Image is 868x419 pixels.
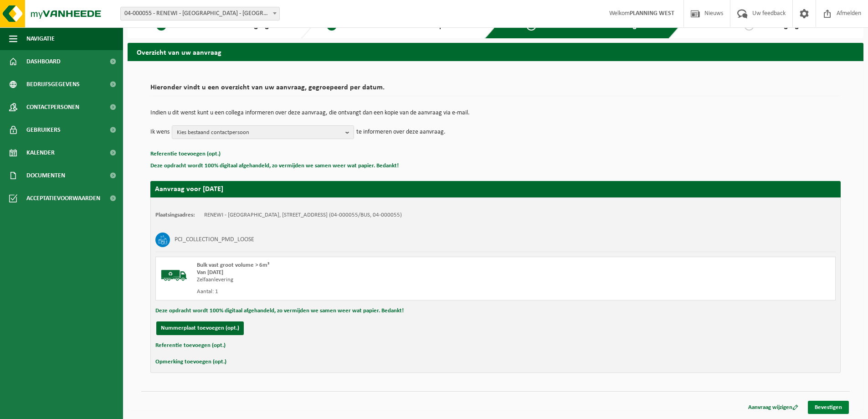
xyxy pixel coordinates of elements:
span: 04-000055 - RENEWI - BRUGGE - BRUGGE [120,7,280,21]
strong: Aanvraag voor [DATE] [155,186,223,193]
span: Kies bestaand contactpersoon [177,126,342,140]
strong: Van [DATE] [197,269,223,275]
a: Aanvraag wijzigen [741,401,805,414]
p: Ik wens [150,125,169,139]
img: BL-SO-LV.png [160,262,188,289]
strong: PLANNING WEST [630,10,674,17]
span: 04-000055 - RENEWI - BRUGGE - BRUGGE [121,7,279,20]
span: Bulk vast groot volume > 6m³ [197,262,269,268]
button: Referentie toevoegen (opt.) [155,340,226,352]
span: Bedrijfsgegevens [26,73,80,96]
div: Zelfaanlevering [197,276,532,284]
span: Dashboard [26,50,61,73]
td: RENEWI - [GEOGRAPHIC_DATA], [STREET_ADDRESS] (04-000055/BUS, 04-000055) [204,212,402,219]
a: Bevestigen [808,401,849,414]
span: Acceptatievoorwaarden [26,187,100,210]
span: Navigatie [26,27,55,50]
strong: Plaatsingsadres: [155,212,195,218]
button: Opmerking toevoegen (opt.) [155,356,226,368]
p: Indien u dit wenst kunt u een collega informeren over deze aanvraag, die ontvangt dan een kopie v... [150,110,841,116]
span: Contactpersonen [26,96,79,119]
span: Documenten [26,164,65,187]
span: Gebruikers [26,119,61,141]
h2: Hieronder vindt u een overzicht van uw aanvraag, gegroepeerd per datum. [150,84,841,96]
h3: PCI_COLLECTION_PMD_LOOSE [175,233,254,247]
div: Aantal: 1 [197,288,532,295]
button: Kies bestaand contactpersoon [172,125,354,139]
h2: Overzicht van uw aanvraag [128,43,863,61]
button: Deze opdracht wordt 100% digitaal afgehandeld, zo vermijden we samen weer wat papier. Bedankt! [150,160,399,172]
button: Nummerplaat toevoegen (opt.) [156,321,244,335]
span: Kalender [26,141,55,164]
button: Referentie toevoegen (opt.) [150,148,221,160]
p: te informeren over deze aanvraag. [356,125,446,139]
button: Deze opdracht wordt 100% digitaal afgehandeld, zo vermijden we samen weer wat papier. Bedankt! [155,305,404,317]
